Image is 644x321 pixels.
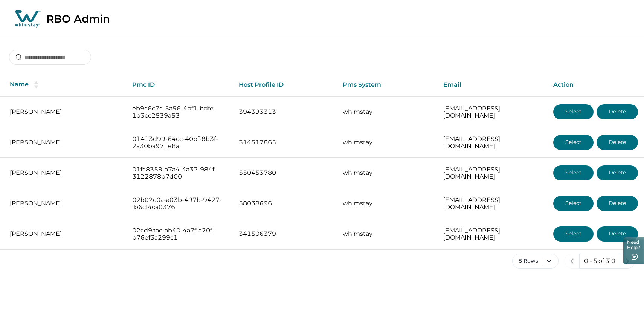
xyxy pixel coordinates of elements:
[233,73,337,96] th: Host Profile ID
[443,196,541,211] p: [EMAIL_ADDRESS][DOMAIN_NAME]
[553,165,594,180] button: Select
[132,166,226,180] p: 01fc8359-a7a4-4a32-984f-3122878b7d00
[553,196,594,211] button: Select
[132,227,226,242] p: 02cd9aac-ab40-4a7f-a20f-b76ef3a299c1
[597,226,638,242] button: Delete
[239,230,331,238] p: 341506379
[343,139,431,146] p: whimstay
[343,200,431,207] p: whimstay
[443,166,541,180] p: [EMAIL_ADDRESS][DOMAIN_NAME]
[584,257,615,265] p: 0 - 5 of 310
[443,105,541,119] p: [EMAIL_ADDRESS][DOMAIN_NAME]
[10,230,120,238] p: [PERSON_NAME]
[337,73,437,96] th: Pms System
[239,200,331,207] p: 58038696
[512,254,559,269] button: 5 Rows
[565,254,580,269] button: previous page
[29,81,44,89] button: sorting
[343,230,431,238] p: whimstay
[126,73,232,96] th: Pmc ID
[597,104,638,119] button: Delete
[443,135,541,150] p: [EMAIL_ADDRESS][DOMAIN_NAME]
[132,105,226,119] p: eb9c6c7c-5a56-4bf1-bdfe-1b3cc2539a53
[553,135,594,150] button: Select
[443,227,541,242] p: [EMAIL_ADDRESS][DOMAIN_NAME]
[597,196,638,211] button: Delete
[132,196,226,211] p: 02b02c0a-a03b-497b-9427-fb6cf4ca0376
[10,108,120,116] p: [PERSON_NAME]
[597,165,638,180] button: Delete
[10,200,120,207] p: [PERSON_NAME]
[239,139,331,146] p: 314517865
[239,169,331,177] p: 550453780
[597,135,638,150] button: Delete
[343,169,431,177] p: whimstay
[579,254,620,269] button: 0 - 5 of 310
[132,135,226,150] p: 01413d99-64cc-40bf-8b3f-2a30ba971e8a
[620,254,635,269] button: next page
[437,73,547,96] th: Email
[10,169,120,177] p: [PERSON_NAME]
[239,108,331,116] p: 394393313
[553,226,594,242] button: Select
[547,73,644,96] th: Action
[343,108,431,116] p: whimstay
[553,104,594,119] button: Select
[46,12,110,25] p: RBO Admin
[10,139,120,146] p: [PERSON_NAME]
